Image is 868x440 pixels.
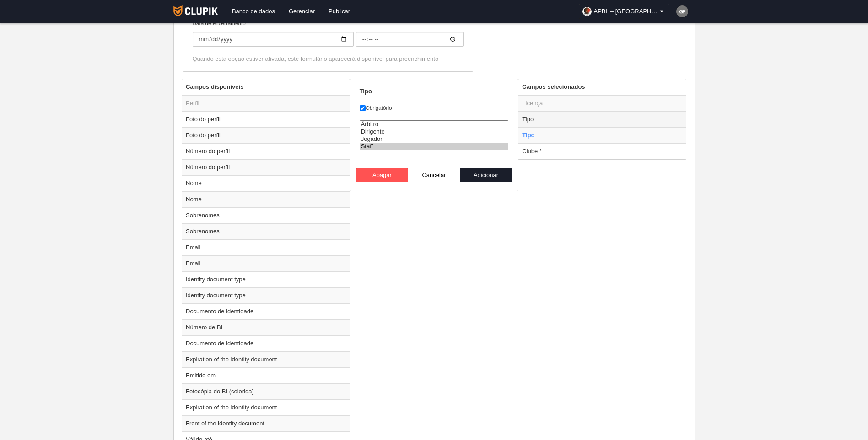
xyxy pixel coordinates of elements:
[182,175,350,191] td: Nome
[360,121,508,128] option: Árbitro
[182,159,350,175] td: Número do perfil
[182,111,350,127] td: Foto do perfil
[182,383,350,399] td: Fotocópia do BI (colorida)
[518,111,686,127] td: Tipo
[182,287,350,303] td: Identity document type
[182,127,350,143] td: Foto do perfil
[360,143,508,150] option: Staff
[182,303,350,319] td: Documento de identidade
[594,7,658,16] span: APBL – [GEOGRAPHIC_DATA]
[356,32,464,47] input: Data de encerramento
[182,191,350,207] td: Nome
[360,104,509,112] label: Obrigatório
[182,223,350,239] td: Sobrenomes
[582,7,592,16] img: OarJK53L20jC.30x30.jpg
[182,207,350,223] td: Sobrenomes
[518,127,686,143] td: Tipo
[193,55,464,63] div: Quando esta opção estiver ativada, este formulário aparecerá disponível para preenchimento
[518,95,686,112] td: Licença
[193,19,464,47] label: Data de encerramento
[182,143,350,159] td: Número do perfil
[579,4,669,19] a: APBL – [GEOGRAPHIC_DATA]
[182,271,350,287] td: Identity document type
[182,335,350,351] td: Documento de identidade
[193,32,354,47] input: Data de encerramento
[182,255,350,271] td: Email
[182,351,350,367] td: Expiration of the identity document
[676,5,688,17] img: c2l6ZT0zMHgzMCZmcz05JnRleHQ9R0YmYmc9NzU3NTc1.png
[182,415,350,431] td: Front of the identity document
[360,135,508,143] option: Jogador
[173,5,218,16] img: Clupik
[182,319,350,335] td: Número de BI
[360,88,372,95] strong: Tipo
[360,128,508,135] option: Dirigente
[518,143,686,159] td: Clube *
[182,95,350,112] td: Perfil
[518,79,686,95] th: Campos selecionados
[360,105,366,111] input: Obrigatório
[182,367,350,383] td: Emitido em
[182,79,350,95] th: Campos disponíveis
[408,168,460,182] button: Cancelar
[356,168,408,182] button: Apagar
[182,399,350,415] td: Expiration of the identity document
[182,239,350,255] td: Email
[460,168,512,182] button: Adicionar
